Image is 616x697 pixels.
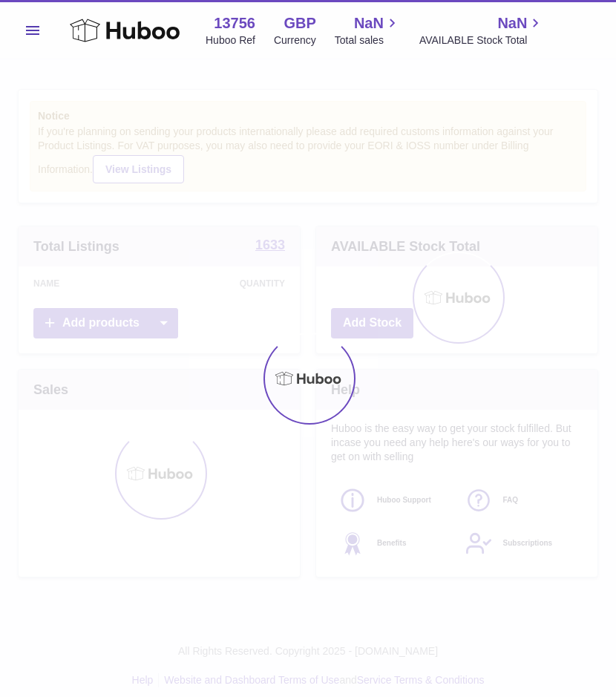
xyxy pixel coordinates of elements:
strong: 13756 [214,13,255,33]
strong: GBP [284,13,315,33]
div: Currency [274,33,316,48]
span: AVAILABLE Stock Total [419,33,545,48]
span: NaN [354,13,384,33]
div: Huboo Ref [206,33,255,48]
span: Total sales [335,33,401,48]
a: NaN Total sales [335,13,401,48]
a: NaN AVAILABLE Stock Total [419,13,545,48]
span: NaN [497,13,527,33]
